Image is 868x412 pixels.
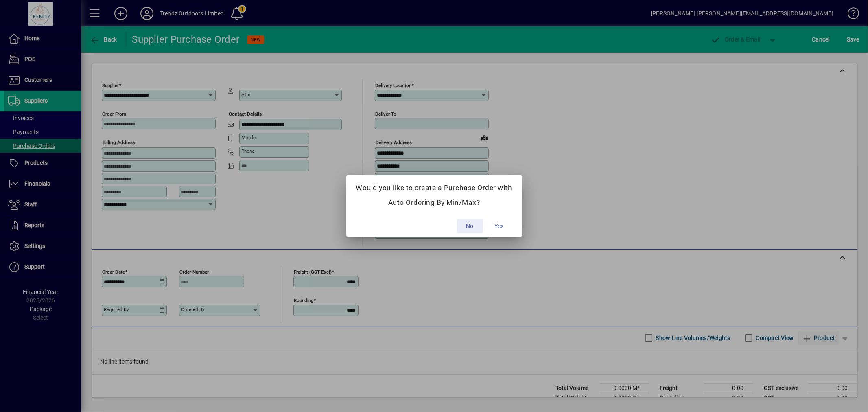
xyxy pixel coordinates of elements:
[466,222,474,230] span: No
[495,222,504,230] span: Yes
[356,198,512,207] h5: Auto Ordering By Min/Max?
[356,184,512,192] h5: Would you like to create a Purchase Order with
[457,219,483,233] button: No
[486,219,512,233] button: Yes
